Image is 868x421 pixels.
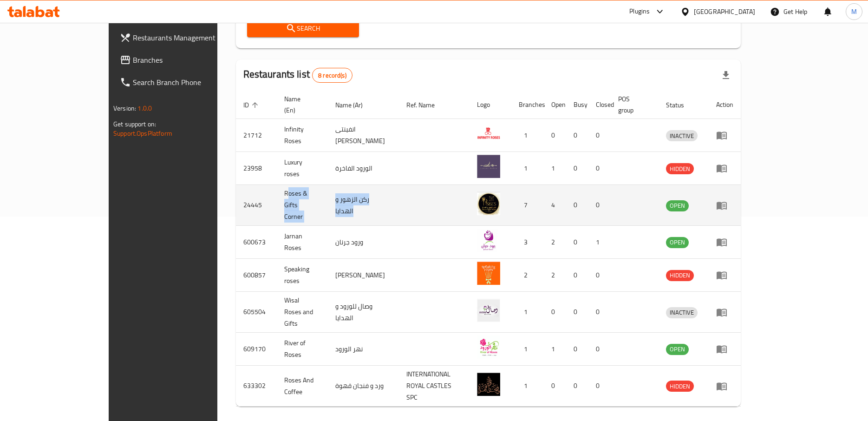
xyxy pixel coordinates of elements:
[511,226,544,259] td: 3
[566,292,588,333] td: 0
[544,185,566,226] td: 4
[328,185,399,226] td: ركن الزھور و الھدايا
[588,119,611,152] td: 0
[666,344,689,355] div: OPEN
[236,366,277,407] td: 633302
[477,262,500,285] img: Speaking roses
[236,152,277,185] td: 23958
[477,192,500,215] img: Roses & Gifts Corner
[544,152,566,185] td: 1
[716,130,733,141] div: Menu
[335,99,375,111] span: Name (Ar)
[328,292,399,333] td: وصال للورود و الهدايا
[666,344,689,355] span: OPEN
[406,99,447,111] span: Ref. Name
[666,99,696,111] span: Status
[618,93,647,116] span: POS group
[236,333,277,366] td: 609170
[112,49,254,71] a: Branches
[236,91,741,407] table: enhanced table
[666,164,694,174] span: HIDDEN
[328,333,399,366] td: نهر الورود
[243,99,261,111] span: ID
[236,185,277,226] td: 24445
[113,127,172,139] a: Support.OpsPlatform
[566,333,588,366] td: 0
[566,185,588,226] td: 0
[277,226,328,259] td: Jarnan Roses
[284,93,317,116] span: Name (En)
[477,155,500,178] img: Luxury roses
[716,270,733,281] div: Menu
[511,292,544,333] td: 1
[666,270,694,281] div: HIDDEN
[470,91,511,119] th: Logo
[666,270,694,281] span: HIDDEN
[588,226,611,259] td: 1
[113,102,136,114] span: Version:
[629,6,650,17] div: Plugins
[544,226,566,259] td: 2
[511,333,544,366] td: 1
[666,131,698,141] span: INACTIVE
[588,152,611,185] td: 0
[255,23,352,34] span: Search
[133,32,246,43] span: Restaurants Management
[716,237,733,248] div: Menu
[328,152,399,185] td: الورود الفاخرة
[511,119,544,152] td: 1
[236,292,277,333] td: 605504
[716,307,733,318] div: Menu
[328,226,399,259] td: ورود جرنان
[277,259,328,292] td: Speaking roses
[328,259,399,292] td: [PERSON_NAME]
[544,292,566,333] td: 0
[477,335,500,359] img: River of Roses
[312,68,352,83] div: Total records count
[666,200,689,211] div: OPEN
[511,152,544,185] td: 1
[716,200,733,211] div: Menu
[328,119,399,152] td: انفينتى [PERSON_NAME]
[277,152,328,185] td: Luxury roses
[328,366,399,407] td: ورد و فنجان قهوة
[588,259,611,292] td: 0
[133,54,246,66] span: Branches
[277,366,328,407] td: Roses And Coffee
[511,185,544,226] td: 7
[566,226,588,259] td: 0
[277,185,328,226] td: Roses & Gifts Corner
[566,259,588,292] td: 0
[544,366,566,407] td: 0
[566,366,588,407] td: 0
[477,229,500,252] img: Jarnan Roses
[666,130,698,141] div: INACTIVE
[666,381,694,392] span: HIDDEN
[511,91,544,119] th: Branches
[236,226,277,259] td: 600673
[666,237,689,248] div: OPEN
[477,122,500,145] img: Infinity Roses
[133,77,246,88] span: Search Branch Phone
[666,307,698,318] span: INACTIVE
[694,7,755,17] div: [GEOGRAPHIC_DATA]
[544,333,566,366] td: 1
[477,373,500,396] img: Roses And Coffee
[588,333,611,366] td: 0
[566,119,588,152] td: 0
[137,102,152,114] span: 1.0.0
[715,64,737,86] div: Export file
[511,259,544,292] td: 2
[588,91,611,119] th: Closed
[477,299,500,322] img: Wisal Roses and Gifts
[277,119,328,152] td: Infinity Roses
[666,200,689,211] span: OPEN
[247,20,359,37] button: Search
[544,119,566,152] td: 0
[709,91,741,119] th: Action
[566,152,588,185] td: 0
[277,292,328,333] td: Wisal Roses and Gifts
[399,366,470,407] td: INTERNATIONAL ROYAL CASTLES SPC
